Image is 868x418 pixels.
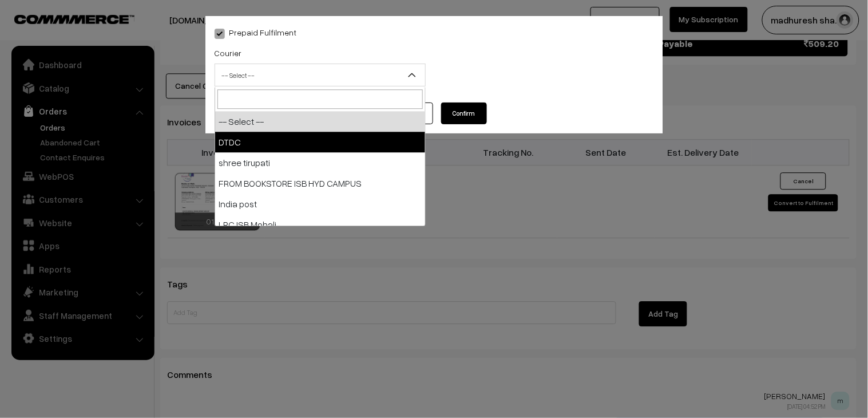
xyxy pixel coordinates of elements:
li: -- Select -- [215,111,425,132]
li: FROM BOOKSTORE ISB HYD CAMPUS [215,173,425,194]
label: Courier [215,47,242,59]
li: LRC ISB Mohali [215,214,425,235]
span: -- Select -- [215,65,425,85]
li: DTDC [215,132,425,152]
li: India post [215,194,425,214]
li: shree tirupati [215,152,425,173]
label: Prepaid Fulfilment [215,26,297,38]
span: -- Select -- [215,64,426,86]
button: Confirm [441,102,487,124]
